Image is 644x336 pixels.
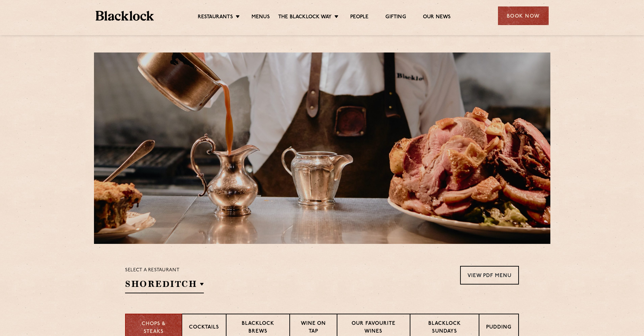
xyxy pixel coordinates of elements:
[189,324,219,332] p: Cocktails
[133,320,175,336] p: Chops & Steaks
[460,266,519,285] a: View PDF Menu
[233,320,283,336] p: Blacklock Brews
[96,11,154,21] img: BL_Textured_Logo-footer-cropped.svg
[125,266,204,275] p: Select a restaurant
[423,14,451,21] a: Our News
[344,320,403,336] p: Our favourite wines
[198,14,233,21] a: Restaurants
[498,6,549,25] div: Book Now
[417,320,472,336] p: Blacklock Sundays
[350,14,368,21] a: People
[486,324,511,332] p: Pudding
[385,14,406,21] a: Gifting
[297,320,330,336] p: Wine on Tap
[278,14,332,21] a: The Blacklock Way
[252,14,270,21] a: Menus
[125,278,204,293] h2: Shoreditch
